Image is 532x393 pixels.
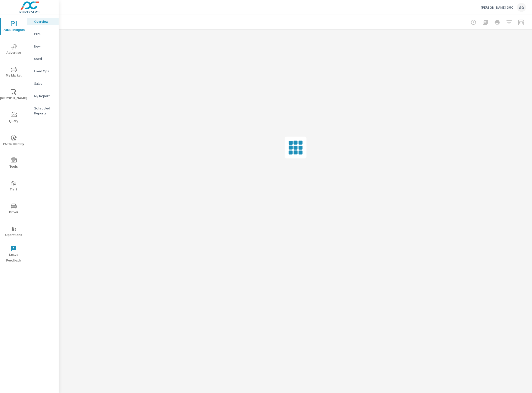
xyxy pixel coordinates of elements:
span: Query [2,112,26,124]
span: Tier2 [2,180,26,192]
p: [PERSON_NAME] GMC [481,5,513,10]
p: PIPA [34,31,55,36]
p: Used [34,56,55,61]
p: Overview [34,19,55,24]
div: Overview [27,18,59,25]
span: My Market [2,66,26,79]
p: Fixed Ops [34,69,55,74]
div: nav menu [0,15,27,265]
p: New [34,44,55,49]
span: [PERSON_NAME] [2,89,26,101]
p: Scheduled Reports [34,106,55,116]
span: Driver [2,203,26,215]
span: PURE Identity [2,135,26,147]
div: Sales [27,80,59,87]
div: Used [27,55,59,62]
div: My Report [27,92,59,100]
span: Leave Feedback [2,246,26,263]
div: New [27,43,59,50]
span: Advertise [2,44,26,56]
div: Fixed Ops [27,67,59,75]
p: Sales [34,81,55,86]
p: My Report [34,93,55,98]
span: Tools [2,157,26,170]
div: SG [517,3,526,12]
div: PIPA [27,30,59,38]
div: Scheduled Reports [27,105,59,117]
span: Operations [2,226,26,238]
span: PURE Insights [2,21,26,33]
